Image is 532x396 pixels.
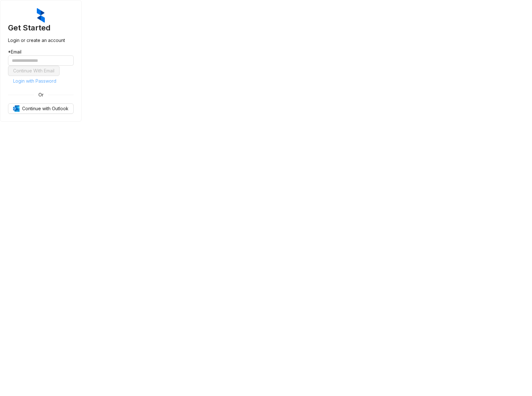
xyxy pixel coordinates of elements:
[13,105,20,112] img: Outlook
[37,8,45,23] img: ZumaIcon
[8,103,74,114] button: OutlookContinue with Outlook
[8,48,74,55] div: Email
[8,23,74,33] h3: Get Started
[22,105,69,112] span: Continue with Outlook
[13,78,56,85] span: Login with Password
[8,66,60,76] button: Continue With Email
[8,37,74,44] div: Login or create an account
[34,91,48,98] span: Or
[8,76,61,86] button: Login with Password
